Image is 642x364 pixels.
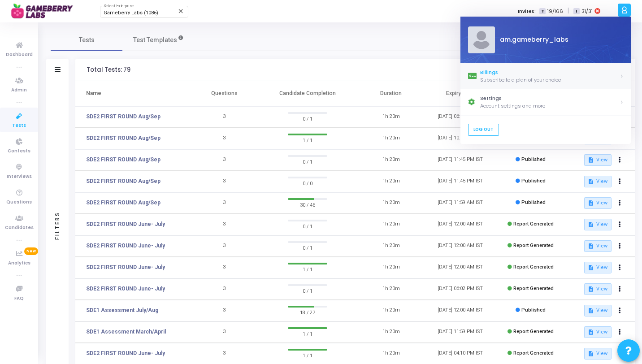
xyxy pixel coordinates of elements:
span: Admin [11,87,27,94]
span: Dashboard [6,51,33,59]
span: Test Templates [133,35,177,45]
span: Gameberry Labs (1086) [104,10,158,16]
span: 1 / 1 [288,351,328,360]
td: 1h 20m [356,128,426,149]
td: 3 [190,106,259,128]
span: Questions [6,199,32,206]
span: 30 / 46 [288,200,328,209]
a: SDE2 FIRST ROUND June- July [86,220,165,228]
td: 3 [190,171,259,192]
td: [DATE] 06:00 PM IST [425,106,495,128]
td: 3 [190,257,259,278]
div: Billings [480,69,620,76]
span: Report Generated [513,286,554,291]
a: Log Out [468,124,499,136]
td: 3 [190,300,259,321]
mat-icon: description [588,286,594,292]
a: SDE2 FIRST ROUND June- July [86,285,165,293]
mat-icon: description [588,200,594,206]
td: 1h 20m [356,300,426,321]
span: 1 / 1 [288,264,328,273]
td: 1h 20m [356,321,426,343]
img: logo [11,2,78,20]
span: Report Generated [513,329,554,334]
td: [DATE] 12:00 AM IST [425,257,495,278]
td: [DATE] 12:00 AM IST [425,214,495,235]
div: Settings [480,95,620,103]
span: Tests [12,122,26,130]
td: 3 [190,278,259,300]
span: I [573,8,579,15]
td: 3 [190,321,259,343]
button: View [584,219,612,230]
td: [DATE] 11:45 PM IST [425,149,495,171]
td: 3 [190,128,259,149]
th: Questions [190,81,259,106]
span: Report Generated [513,243,554,248]
a: SDE2 FIRST ROUND Aug/Sep [86,199,160,207]
span: Published [521,178,546,184]
mat-icon: description [588,329,594,335]
span: 0 / 1 [288,157,328,166]
span: Tests [79,35,95,45]
a: SDE2 FIRST ROUND June- July [86,263,165,271]
span: Candidates [5,224,34,232]
span: Contests [8,147,30,155]
td: 1h 20m [356,278,426,300]
span: 18 / 27 [288,308,328,316]
td: 1h 20m [356,235,426,257]
span: 0 / 1 [288,286,328,295]
a: SDE1 Assessment March/April [86,328,166,336]
th: Name [75,81,190,106]
span: 1 / 1 [288,329,328,338]
a: SDE2 FIRST ROUND June- July [86,242,165,250]
button: View [584,176,612,187]
span: FAQ [14,295,24,303]
a: SDE2 FIRST ROUND June- July [86,349,165,357]
th: Expiry Time [425,81,495,106]
td: [DATE] 12:00 AM IST [425,300,495,321]
a: SDE2 FIRST ROUND Aug/Sep [86,134,160,142]
span: T [539,8,545,15]
td: 3 [190,235,259,257]
td: 1h 20m [356,257,426,278]
span: Report Generated [513,350,554,356]
td: 1h 20m [356,106,426,128]
td: 3 [190,214,259,235]
mat-icon: description [588,308,594,314]
button: View [584,262,612,273]
mat-icon: description [588,264,594,271]
a: SettingsAccount settings and more [460,89,631,115]
a: BillingsSubscribe to a plan of your choice [460,63,631,89]
button: View [584,240,612,252]
td: 3 [190,149,259,171]
mat-icon: description [588,221,594,228]
a: SDE2 FIRST ROUND Aug/Sep [86,156,160,164]
span: 0 / 1 [288,114,328,123]
td: [DATE] 11:59 AM IST [425,192,495,214]
span: 0 / 1 [288,243,328,252]
td: 1h 20m [356,171,426,192]
mat-icon: description [588,351,594,357]
button: View [584,305,612,316]
a: SDE1 Assessment July/Aug [86,306,158,314]
span: 19/166 [547,8,563,15]
span: Published [521,307,546,313]
span: Published [521,199,546,205]
td: 1h 20m [356,149,426,171]
span: 1 / 1 [288,135,328,144]
span: 31/31 [581,8,593,15]
mat-icon: Clear [178,8,185,15]
a: SDE2 FIRST ROUND Aug/Sep [86,113,160,121]
td: [DATE] 11:45 PM IST [425,171,495,192]
td: 3 [190,192,259,214]
span: Analytics [8,260,30,267]
span: 0 / 1 [288,221,328,230]
a: SDE2 FIRST ROUND Aug/Sep [86,177,160,185]
span: | [568,6,569,16]
span: Report Generated [513,221,554,227]
span: Report Generated [513,264,554,270]
td: [DATE] 10:00 PM IST [425,128,495,149]
td: 1h 20m [356,192,426,214]
div: Subscribe to a plan of your choice [480,76,620,84]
